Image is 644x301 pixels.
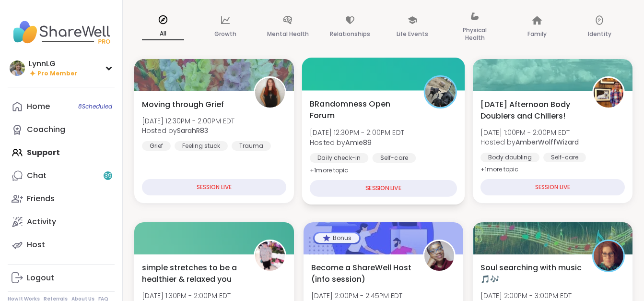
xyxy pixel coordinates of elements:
div: Trauma [232,141,271,151]
span: Hosted by [142,126,234,135]
div: Daily check-in [310,153,368,163]
div: SESSION LIVE [142,179,286,195]
a: Friends [8,187,115,210]
span: simple stretches to be a healthier & relaxed you [142,262,243,285]
div: Activity [27,217,56,227]
div: SESSION LIVE [310,180,457,197]
img: SarahR83 [255,78,285,108]
div: LynnLG [29,59,77,69]
span: Soul searching with music 🎵🎶 [480,262,582,285]
span: BRandomness Open Forum [310,98,413,121]
span: [DATE] 1:00PM - 2:00PM EDT [480,128,579,137]
div: Friends [27,193,55,204]
div: SESSION LIVE [480,179,625,195]
span: Moving through Grief [142,99,224,110]
img: Mpumi [424,241,454,271]
b: AmberWolffWizard [515,137,579,147]
p: Growth [214,28,236,40]
img: LynnLG [10,60,25,76]
span: Become a ShareWell Host (info session) [311,262,412,285]
div: Feeling stuck [175,141,228,151]
b: SarahR83 [177,126,208,135]
span: [DATE] Afternoon Body Doublers and Chillers! [480,99,582,122]
p: All [142,28,184,40]
img: Recovery [255,241,285,271]
div: Self-care [373,153,416,163]
img: Amie89 [425,77,456,107]
p: Identity [588,28,611,40]
a: Activity [8,210,115,233]
b: Amie89 [345,137,372,147]
div: Chat [27,170,47,181]
span: Hosted by [480,137,579,147]
span: [DATE] 12:30PM - 2:00PM EDT [142,116,234,126]
div: Coaching [27,124,65,135]
p: Life Events [397,28,428,40]
span: [DATE] 2:00PM - 2:45PM EDT [311,291,402,301]
div: Logout [27,273,54,283]
span: 39 [105,172,112,180]
p: Family [527,28,547,40]
a: Coaching [8,118,115,141]
span: Pro Member [37,70,77,78]
div: Home [27,101,50,112]
div: Self-care [543,153,586,162]
a: Host [8,233,115,256]
p: Mental Health [267,28,309,40]
img: AmberWolffWizard [594,78,623,108]
p: Relationships [330,28,370,40]
img: ShareWell Nav Logo [8,15,115,49]
div: Host [27,240,45,250]
div: Body doubling [480,153,539,162]
img: HeatherCM24 [594,241,623,271]
span: [DATE] 12:30PM - 2:00PM EDT [310,128,404,137]
p: Physical Health [454,24,496,44]
div: Grief [142,141,171,151]
a: Logout [8,266,115,289]
span: Hosted by [310,137,404,147]
span: [DATE] 1:30PM - 2:00PM EDT [142,291,231,301]
div: Bonus [315,233,359,243]
a: Chat39 [8,164,115,187]
a: Home8Scheduled [8,95,115,118]
span: 8 Scheduled [78,103,112,110]
span: [DATE] 2:00PM - 3:00PM EDT [480,291,572,301]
